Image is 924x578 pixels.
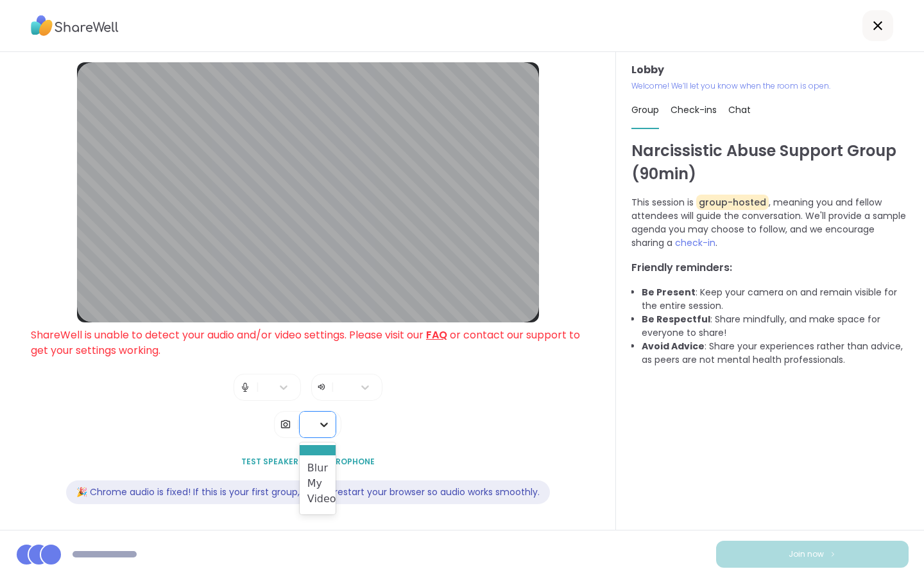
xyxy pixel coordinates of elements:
[631,80,909,92] p: Welcome! We’ll let you know when the room is open.
[728,103,751,116] span: Chat
[631,196,909,250] p: This session is , meaning you and fellow attendees will guide the conversation. We'll provide a s...
[631,62,909,78] h3: Lobby
[789,548,824,560] span: Join now
[642,340,909,367] li: : Share your experiences rather than advice, as peers are not mental health professionals.
[671,103,717,116] span: Check-ins
[675,236,715,249] span: check-in
[331,380,334,395] span: |
[631,103,659,116] span: Group
[642,313,710,326] b: Be Respectful
[300,455,336,512] div: Blur My Video
[31,11,119,40] img: ShareWell Logo
[631,139,909,186] h1: Narcissistic Abuse Support Group (90min)
[280,412,291,437] img: Camera
[241,456,375,468] span: Test speaker and microphone
[296,412,300,437] span: |
[256,374,259,400] span: |
[642,286,696,299] b: Be Present
[426,328,447,342] a: FAQ
[829,550,837,557] img: ShareWell Logomark
[66,480,550,504] div: 🎉 Chrome audio is fixed! If this is your first group, please restart your browser so audio works ...
[236,448,380,475] button: Test speaker and microphone
[716,541,909,568] button: Join now
[642,313,909,340] li: : Share mindfully, and make space for everyone to share!
[642,340,705,353] b: Avoid Advice
[696,195,769,210] span: group-hosted
[642,286,909,313] li: : Keep your camera on and remain visible for the entire session.
[631,260,909,276] h3: Friendly reminders:
[31,328,580,358] span: ShareWell is unable to detect your audio and/or video settings. Please visit our or contact our s...
[239,374,251,400] img: Microphone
